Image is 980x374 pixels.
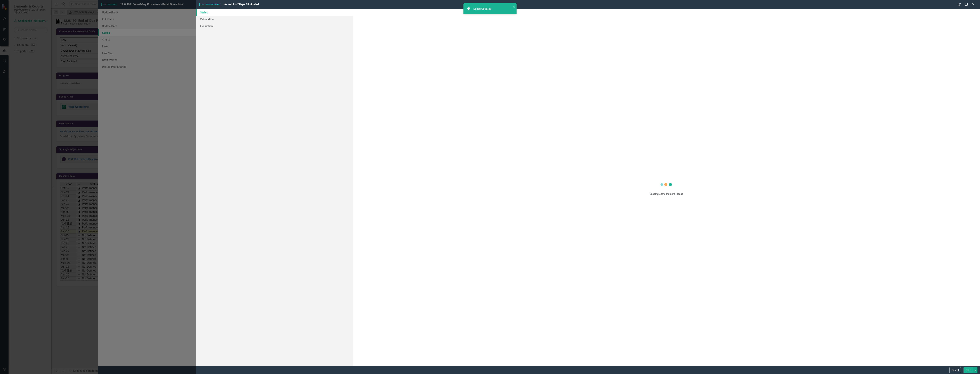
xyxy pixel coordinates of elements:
[473,7,492,11] div: Series Updated
[199,3,221,6] span: Measure Series
[949,367,961,373] button: Cancel
[196,23,353,29] a: Evaluation
[963,367,973,373] button: Save
[650,192,683,196] div: Loading... One Moment Please
[224,3,259,6] span: Actual # of Steps Eliminated
[513,5,515,9] button: close
[196,16,353,23] a: Calculation
[196,9,353,16] a: Series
